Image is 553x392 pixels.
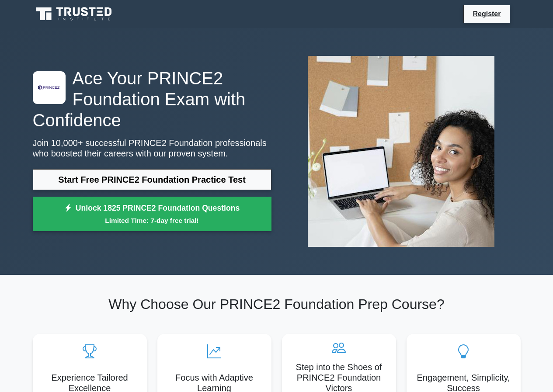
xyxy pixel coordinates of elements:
[33,68,271,131] h1: Ace Your PRINCE2 Foundation Exam with Confidence
[33,197,271,232] a: Unlock 1825 PRINCE2 Foundation QuestionsLimited Time: 7-day free trial!
[33,138,271,159] p: Join 10,000+ successful PRINCE2 Foundation professionals who boosted their careers with our prove...
[44,215,261,225] small: Limited Time: 7-day free trial!
[33,169,271,190] a: Start Free PRINCE2 Foundation Practice Test
[33,296,521,312] h2: Why Choose Our PRINCE2 Foundation Prep Course?
[467,8,506,19] a: Register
